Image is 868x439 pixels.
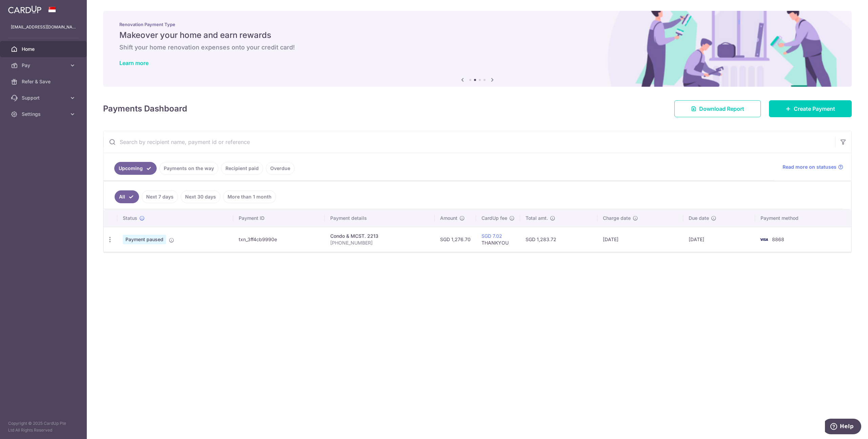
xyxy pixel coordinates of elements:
td: SGD 1,283.72 [520,227,598,252]
a: Payments on the way [159,162,218,175]
span: Due date [689,215,709,222]
a: Next 30 days [181,190,220,203]
a: SGD 7.02 [481,233,502,239]
p: [EMAIL_ADDRESS][DOMAIN_NAME] [11,24,76,30]
span: Charge date [603,215,631,222]
a: Learn more [119,60,149,66]
a: Next 7 days [142,190,178,203]
td: [DATE] [597,227,683,252]
a: Recipient paid [221,162,263,175]
span: Support [22,95,66,101]
p: Renovation Payment Type [119,22,835,27]
a: More than 1 month [223,190,276,203]
a: All [115,190,139,203]
span: Create Payment [794,105,835,113]
a: Create Payment [769,100,852,117]
span: Payment paused [123,235,166,244]
span: 8868 [772,236,784,242]
a: Overdue [266,162,295,175]
span: Read more on statuses [783,164,836,170]
h6: Shift your home renovation expenses onto your credit card! [119,43,835,51]
h5: Makeover your home and earn rewards [119,30,835,41]
a: Read more on statuses [783,164,843,170]
p: [PHONE_NUMBER] [330,239,429,246]
span: Amount [440,215,457,222]
span: CardUp fee [481,215,507,222]
span: Download Report [699,105,744,113]
span: Status [123,215,137,222]
iframe: Opens a widget where you can find more information [825,419,861,436]
th: Payment ID [233,209,325,227]
a: Upcoming [114,162,157,175]
input: Search by recipient name, payment id or reference [103,131,835,153]
a: Download Report [674,100,761,117]
img: Bank Card [757,235,771,244]
th: Payment method [755,209,851,227]
h4: Payments Dashboard [103,103,187,115]
span: Pay [22,62,66,69]
span: Refer & Save [22,78,66,85]
span: Home [22,46,66,53]
td: txn_3ff4cb9990e [233,227,325,252]
span: Total amt. [526,215,548,222]
img: CardUp [8,5,41,14]
td: [DATE] [683,227,755,252]
div: Condo & MCST. 2213 [330,233,429,239]
th: Payment details [325,209,435,227]
td: THANKYOU [476,227,520,252]
span: Settings [22,111,66,118]
td: SGD 1,276.70 [435,227,476,252]
img: Renovation banner [103,11,852,87]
